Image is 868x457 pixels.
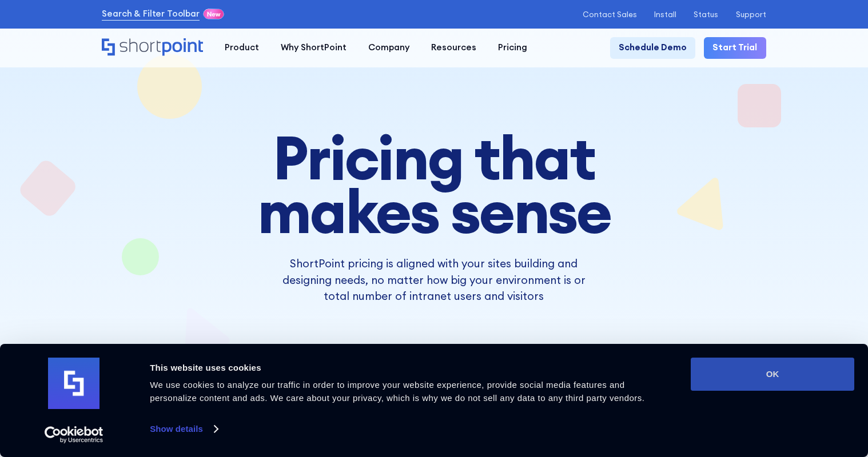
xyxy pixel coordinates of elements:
[357,37,420,59] a: Company
[691,358,854,391] button: OK
[281,41,347,54] div: Why ShortPoint
[150,420,217,438] a: Show details
[190,130,678,238] h1: Pricing that makes sense
[610,37,695,59] a: Schedule Demo
[736,10,766,19] a: Support
[694,10,718,19] a: Status
[150,361,665,375] div: This website uses cookies
[271,255,596,304] p: ShortPoint pricing is aligned with your sites building and designing needs, no matter how big you...
[225,41,259,54] div: Product
[24,426,124,443] a: Usercentrics Cookiebot - opens in a new window
[150,380,644,403] span: We use cookies to analyze our traffic in order to improve your website experience, provide social...
[431,41,476,54] div: Resources
[420,37,487,59] a: Resources
[48,358,99,409] img: logo
[270,37,357,59] a: Why ShortPoint
[102,7,200,21] a: Search & Filter Toolbar
[498,41,527,54] div: Pricing
[487,37,538,59] a: Pricing
[654,10,676,19] a: Install
[214,37,270,59] a: Product
[368,41,409,54] div: Company
[704,37,766,59] a: Start Trial
[102,38,202,57] a: Home
[583,10,637,19] a: Contact Sales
